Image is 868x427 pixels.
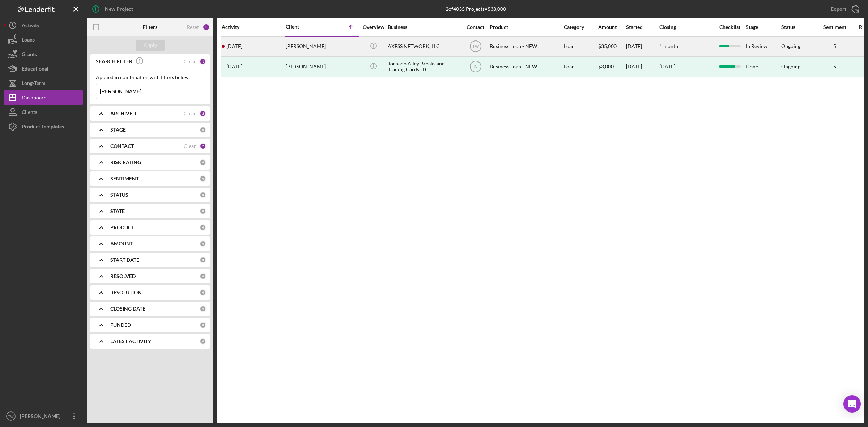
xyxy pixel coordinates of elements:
[200,240,206,247] div: 0
[598,37,625,56] div: $35,000
[22,33,35,49] div: Loans
[446,6,506,12] div: 2 of 4035 Projects • $38,000
[473,64,478,69] text: IN
[110,111,136,116] b: ARCHIVED
[564,57,597,76] div: Loan
[746,37,780,56] div: In Review
[200,143,206,149] div: 2
[136,40,165,51] button: Apply
[659,24,714,30] div: Closing
[714,24,745,30] div: Checklist
[110,257,139,263] b: START DATE
[598,24,625,30] div: Amount
[4,105,83,119] button: Clients
[110,306,145,312] b: CLOSING DATE
[110,159,141,165] b: RISK RATING
[22,76,46,92] div: Long-Term
[22,119,64,136] div: Product Templates
[110,225,134,230] b: PRODUCT
[388,37,460,56] div: AXESS NETWORK, LLC
[490,24,562,30] div: Product
[110,127,126,133] b: STAGE
[110,192,128,198] b: STATUS
[226,64,242,69] time: 2024-08-12 22:13
[200,224,206,231] div: 0
[781,64,800,69] div: Ongoing
[96,74,204,80] div: Applied in combination with filters below
[4,47,83,61] button: Grants
[110,208,125,214] b: STATE
[824,2,864,16] button: Export
[200,306,206,312] div: 0
[462,24,489,30] div: Contact
[8,414,14,418] text: TW
[222,24,285,30] div: Activity
[817,43,853,49] div: 5
[110,176,139,182] b: SENTIMENT
[286,24,322,30] div: Client
[200,338,206,345] div: 0
[659,43,678,49] time: 1 month
[105,2,133,16] div: New Project
[22,18,39,34] div: Activity
[626,37,659,56] div: [DATE]
[200,127,206,133] div: 0
[200,257,206,263] div: 0
[184,143,196,149] div: Clear
[4,90,83,105] button: Dashboard
[226,43,242,49] time: 2025-08-11 16:39
[4,33,83,47] button: Loans
[388,57,460,76] div: Tornado Alley Breaks and Trading Cards LLC
[184,111,196,116] div: Clear
[817,64,853,69] div: 5
[200,58,206,65] div: 1
[817,24,853,30] div: Sentiment
[87,2,140,16] button: New Project
[110,322,131,328] b: FUNDED
[746,57,780,76] div: Done
[200,110,206,117] div: 2
[4,61,83,76] button: Educational
[843,395,861,413] div: Open Intercom Messenger
[4,409,83,423] button: TW[PERSON_NAME]
[626,57,659,76] div: [DATE]
[200,159,206,166] div: 0
[564,37,597,56] div: Loan
[4,119,83,134] button: Product Templates
[564,24,597,30] div: Category
[781,43,800,49] div: Ongoing
[200,192,206,198] div: 0
[187,24,199,30] div: Reset
[184,59,196,64] div: Clear
[200,273,206,279] div: 0
[4,76,83,90] button: Long-Term
[96,59,132,64] b: SEARCH FILTER
[22,105,37,121] div: Clients
[200,289,206,296] div: 0
[110,143,134,149] b: CONTACT
[626,24,659,30] div: Started
[110,241,133,247] b: AMOUNT
[22,90,47,107] div: Dashboard
[490,57,562,76] div: Business Loan - NEW
[110,290,142,295] b: RESOLUTION
[144,40,157,51] div: Apply
[4,18,83,33] button: Activity
[110,273,136,279] b: RESOLVED
[200,175,206,182] div: 0
[360,24,387,30] div: Overview
[143,24,157,30] b: Filters
[831,2,846,16] div: Export
[388,24,460,30] div: Business
[22,47,37,63] div: Grants
[200,208,206,214] div: 0
[598,57,625,76] div: $3,000
[472,44,479,49] text: TW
